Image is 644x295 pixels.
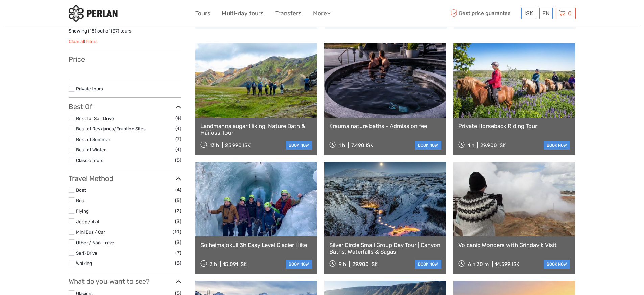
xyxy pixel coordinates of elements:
[458,123,570,129] a: Private Horseback Riding Tour
[195,8,210,18] a: Tours
[222,8,264,18] a: Multi-day tours
[352,261,378,267] div: 29.900 ISK
[225,142,251,148] div: 25.990 ISK
[90,28,95,34] label: 18
[468,142,474,148] span: 1 h
[175,114,181,122] span: (4)
[76,219,99,224] a: Jeep / 4x4
[69,174,181,183] h3: Travel Method
[286,260,312,269] a: book now
[175,156,181,164] span: (5)
[175,217,181,225] span: (3)
[329,241,441,255] a: Silver Circle Small Group Day Tour | Canyon Baths, Waterfalls & Sagas
[175,207,181,215] span: (2)
[76,250,97,256] a: Self-Drive
[76,229,105,235] a: Mini Bus / Car
[69,55,181,63] h3: Price
[524,10,533,17] span: ISK
[415,260,441,269] a: book now
[69,5,118,22] img: 288-6a22670a-0f57-43d8-a107-52fbc9b92f2c_logo_small.jpg
[449,8,520,19] span: Best price guarantee
[200,241,312,248] a: Solheimajokull 3h Easy Level Glacier Hike
[339,261,346,267] span: 9 h
[76,240,115,245] a: Other / Non-Travel
[175,135,181,143] span: (7)
[210,261,217,267] span: 3 h
[175,146,181,153] span: (4)
[175,125,181,132] span: (4)
[76,260,92,266] a: Walking
[175,238,181,246] span: (3)
[480,142,506,148] div: 29.900 ISK
[76,86,103,91] a: Private tours
[313,8,331,18] a: More
[329,123,441,129] a: Krauma nature baths - Admission fee
[76,157,103,163] a: Classic Tours
[69,103,181,111] h3: Best Of
[286,141,312,150] a: book now
[76,208,89,214] a: Flying
[223,261,247,267] div: 15.091 ISK
[69,28,181,38] div: Showing ( ) out of ( ) tours
[275,8,302,18] a: Transfers
[200,123,312,136] a: Landmannalaugar Hiking, Nature Bath & Háifoss Tour
[539,8,553,19] div: EN
[415,141,441,150] a: book now
[113,28,118,34] label: 37
[76,198,84,203] a: Bus
[69,39,98,44] a: Clear all filters
[76,136,110,142] a: Best of Summer
[76,126,146,131] a: Best of Reykjanes/Eruption Sites
[76,147,106,152] a: Best of Winter
[495,261,519,267] div: 14.599 ISK
[544,141,570,150] a: book now
[175,249,181,257] span: (7)
[351,142,373,148] div: 7.490 ISK
[175,259,181,267] span: (3)
[76,115,114,121] a: Best for Self Drive
[76,187,86,193] a: Boat
[173,228,181,236] span: (10)
[458,241,570,248] a: Volcanic Wonders with Grindavik Visit
[175,186,181,194] span: (4)
[69,277,181,286] h3: What do you want to see?
[339,142,345,148] span: 1 h
[175,196,181,204] span: (5)
[544,260,570,269] a: book now
[210,142,219,148] span: 13 h
[468,261,489,267] span: 6 h 30 m
[567,10,573,17] span: 0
